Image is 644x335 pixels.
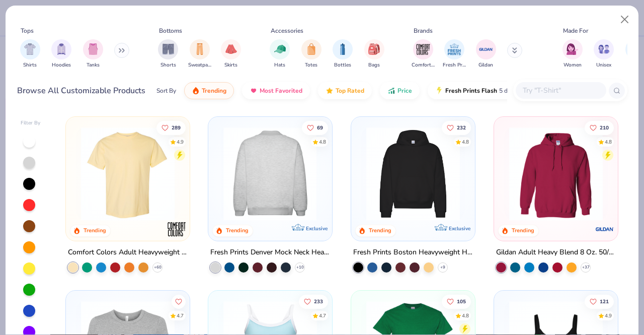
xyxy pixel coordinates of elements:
img: Gildan Image [478,42,494,57]
div: Comfort Colors Adult Heavyweight T-Shirt [68,246,188,259]
img: Comfort Colors logo [166,219,186,239]
span: Exclusive [449,225,470,232]
button: Like [585,294,614,308]
img: Bottles Image [337,43,348,55]
span: + 10 [296,264,304,271]
button: filter button [51,39,71,69]
div: 4.8 [462,312,469,319]
button: Like [302,120,329,135]
div: 4.9 [605,312,612,319]
button: Close [615,10,634,29]
span: Unisex [596,61,611,69]
button: filter button [364,39,384,69]
span: Sweatpants [188,61,211,69]
div: filter for Gildan [476,39,496,69]
span: + 60 [153,264,161,271]
input: Try "T-Shirt" [522,85,599,96]
img: most_fav.gif [250,87,258,95]
img: TopRated.gif [326,87,334,95]
span: 5 day delivery [499,85,536,97]
span: 233 [314,299,324,304]
div: Fresh Prints Denver Mock Neck Heavyweight Sweatshirt [210,246,330,259]
div: 4.7 [177,312,184,319]
div: Accessories [271,26,303,35]
div: filter for Shorts [158,39,178,69]
span: Shirts [23,61,37,69]
img: trending.gif [192,87,200,95]
img: e55d29c3-c55d-459c-bfd9-9b1c499ab3c6 [179,127,283,221]
img: Shorts Image [163,43,174,55]
img: Shirts Image [24,43,36,55]
span: Women [563,61,582,69]
span: + 37 [582,264,589,271]
span: 232 [457,125,466,130]
div: Fresh Prints Boston Heavyweight Hoodie [353,246,473,259]
button: filter button [412,39,435,69]
span: Gildan [478,61,493,69]
span: Exclusive [306,225,328,232]
img: Fresh Prints Image [447,42,462,57]
span: + 9 [440,264,445,271]
div: Sort By [156,86,176,95]
img: 01756b78-01f6-4cc6-8d8a-3c30c1a0c8ac [504,127,608,221]
div: filter for Shirts [20,39,40,69]
span: Totes [305,61,317,69]
button: Like [442,120,471,135]
button: filter button [158,39,178,69]
button: Like [442,294,471,308]
img: Unisex Image [598,43,610,55]
div: filter for Fresh Prints [443,39,466,69]
div: filter for Unisex [594,39,614,69]
span: 289 [172,125,181,130]
div: Bottoms [159,26,182,35]
div: Tops [21,26,34,35]
div: 4.9 [177,138,184,146]
img: Comfort Colors Image [416,42,431,57]
div: 4.8 [605,138,612,146]
img: Tanks Image [88,43,99,55]
span: Hats [274,61,285,69]
img: Hats Image [274,43,286,55]
img: flash.gif [435,87,443,95]
div: filter for Hoodies [51,39,71,69]
span: Most Favorited [260,87,302,95]
div: filter for Women [562,39,583,69]
button: filter button [443,39,466,69]
button: Like [299,294,329,308]
button: filter button [83,39,103,69]
span: Comfort Colors [412,61,435,69]
div: filter for Bags [364,39,384,69]
div: Made For [563,26,588,35]
span: Skirts [224,61,237,69]
div: Brands [414,26,433,35]
img: Hoodies Image [56,43,67,55]
span: Hoodies [52,61,71,69]
div: 4.8 [462,138,469,146]
button: Top Rated [318,82,372,99]
span: 121 [600,299,609,304]
span: Shorts [160,61,176,69]
button: filter button [221,39,241,69]
button: Like [156,120,186,135]
span: 69 [317,125,324,130]
span: Price [397,87,412,95]
span: Fresh Prints [443,61,466,69]
button: Price [380,82,420,99]
button: filter button [20,39,40,69]
span: 105 [457,299,466,304]
img: Sweatpants Image [194,43,205,55]
button: Like [585,120,614,135]
img: 029b8af0-80e6-406f-9fdc-fdf898547912 [76,127,180,221]
div: filter for Totes [301,39,321,69]
img: a90f7c54-8796-4cb2-9d6e-4e9644cfe0fe [218,127,322,221]
span: Bags [368,61,380,69]
img: Skirts Image [225,43,237,55]
button: filter button [476,39,496,69]
button: filter button [301,39,321,69]
span: Bottles [334,61,351,69]
span: 210 [600,125,609,130]
button: filter button [594,39,614,69]
div: Browse All Customizable Products [17,85,145,97]
button: Fresh Prints Flash5 day delivery [428,82,544,99]
img: Gildan logo [595,219,615,239]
